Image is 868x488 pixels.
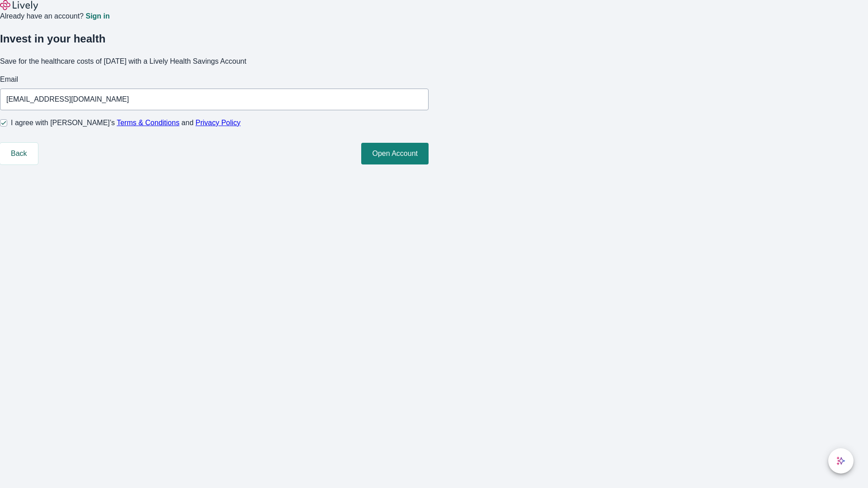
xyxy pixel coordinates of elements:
a: Sign in [85,13,109,20]
span: I agree with [PERSON_NAME]’s and [11,117,241,128]
a: Privacy Policy [196,119,241,127]
a: Terms & Conditions [117,119,179,127]
button: Open Account [361,143,429,164]
svg: Lively AI Assistant [836,456,845,465]
button: chat [828,448,854,474]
